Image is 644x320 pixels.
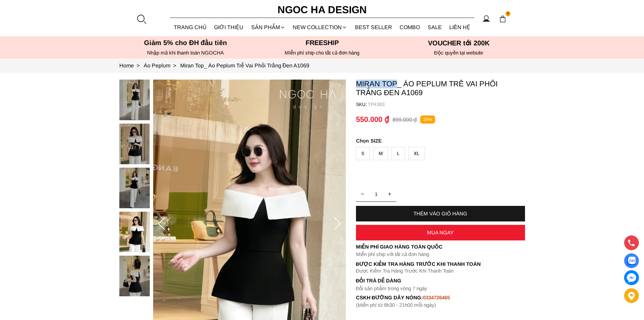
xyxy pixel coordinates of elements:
[119,80,150,120] img: Miran Top_ Áo Peplum Trễ Vai Phối Trắng Đen A1069_mini_0
[373,147,388,160] div: M
[423,295,450,300] font: 0334726465
[256,50,388,56] h6: MIễn phí ship cho tất cả đơn hàng
[356,278,525,283] h6: Đổi trả dễ dàng
[624,270,639,285] a: messenger
[392,116,417,123] p: 899.000 ₫
[356,261,525,267] p: Được Kiểm Tra Hàng Trước Khi Thanh Toán
[170,18,211,36] a: TRANG CHỦ
[119,212,150,252] img: Miran Top_ Áo Peplum Trễ Vai Phối Trắng Đen A1069_mini_3
[420,115,435,124] p: 39%
[134,63,142,68] span: >
[356,147,370,160] div: S
[119,168,150,208] img: Miran Top_ Áo Peplum Trễ Vai Phối Trắng Đen A1069_mini_2
[392,50,525,56] h6: Độc quyền tại website
[180,63,310,68] a: Link to Miran Top_ Áo Peplum Trễ Vai Phối Trắng Đen A1069
[424,18,446,36] a: SALE
[356,138,525,144] p: SIZE
[627,257,636,265] img: Display image
[356,268,525,274] p: Được Kiểm Tra Hàng Trước Khi Thanh Toán
[356,251,429,257] font: Miễn phí ship với tất cả đơn hàng
[119,256,150,296] img: Miran Top_ Áo Peplum Trễ Vai Phối Trắng Đen A1069_mini_4
[210,18,247,36] a: GIỚI THIỆU
[247,18,289,36] div: SẢN PHẨM
[271,2,373,18] a: Ngoc Ha Design
[624,253,639,268] a: Display image
[356,302,436,308] font: (Miễn phí từ 8h30 - 21h00 mỗi ngày)
[144,63,180,68] a: Link to Áo Peplum
[446,18,474,36] a: LIÊN HỆ
[119,63,144,68] a: Link to Home
[356,295,423,300] font: cskh đường dây nóng:
[356,102,368,107] h6: SKU:
[391,147,405,160] div: L
[408,147,425,160] div: XL
[392,39,525,47] h5: VOUCHER tới 200K
[499,15,506,23] img: img-CART-ICON-ksit0nf1
[351,18,396,36] a: BEST SELLER
[356,285,428,291] font: Đổi sản phẩm trong vòng 7 ngày
[356,211,525,216] div: THÊM VÀO GIỎ HÀNG
[356,244,443,250] font: Miễn phí giao hàng toàn quốc
[356,230,525,235] div: MUA NGAY
[368,102,525,107] p: TP4383
[119,124,150,164] img: Miran Top_ Áo Peplum Trễ Vai Phối Trắng Đen A1069_mini_1
[396,18,424,36] a: Combo
[144,39,227,46] font: Giảm 5% cho ĐH đầu tiên
[147,50,224,56] font: Nhập mã khi thanh toán NGOCHA
[505,11,511,17] span: 0
[289,18,351,36] a: NEW COLLECTION
[306,39,339,46] font: Freeship
[170,63,179,68] span: >
[356,115,389,124] p: 550.000 ₫
[356,187,397,201] input: Quantity input
[356,80,525,97] p: Miran Top_ Áo Peplum Trễ Vai Phối Trắng Đen A1069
